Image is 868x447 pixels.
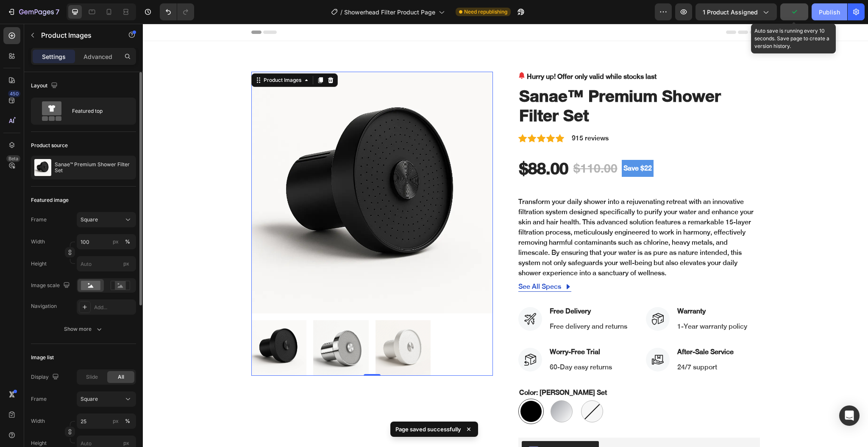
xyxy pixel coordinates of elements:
p: 60-Day easy returns [407,338,469,349]
span: Showerhead Filter Product Page [344,8,435,17]
p: Free delivery and returns [407,298,484,308]
label: Frame [31,395,47,403]
p: Worry-Free Trial [407,323,469,333]
p: Page saved successfully [395,425,461,433]
pre: Save $22 [479,136,511,153]
div: $88.00 [376,134,426,155]
span: px [123,260,129,267]
div: Add... [94,304,134,311]
span: Need republishing [464,8,507,16]
div: Open Intercom Messenger [839,405,860,426]
div: Featured top [72,101,124,121]
p: Advanced [83,52,112,61]
label: Frame [31,216,47,223]
span: All [118,373,124,381]
button: px [122,237,133,247]
button: Square [77,212,136,227]
div: Kaching Bundles [403,422,449,431]
button: % [111,237,121,247]
div: px [113,417,119,425]
div: Layout [31,80,59,92]
span: / [340,8,342,17]
div: Navigation [31,302,57,310]
p: 24/7 support [534,338,591,349]
div: $110.00 [430,135,476,154]
h2: Sanae™ Premium Shower Filter Set [376,61,617,102]
p: Product Images [41,30,113,40]
button: 7 [3,3,63,20]
p: Sanae™ Premium Shower Filter Set [55,162,133,173]
button: % [111,416,121,426]
p: After-Sale Service [534,323,591,333]
div: Product source [31,142,68,149]
span: 1 product assigned [703,8,758,17]
div: See All Specs [376,258,418,268]
label: Height [31,260,47,268]
div: Image list [31,354,54,361]
iframe: Design area [143,24,868,447]
legend: Color: [PERSON_NAME] Set [376,363,465,375]
p: 7 [56,7,59,17]
input: px% [77,413,136,429]
span: px [123,440,129,446]
span: Slide [86,373,98,381]
div: 450 [8,90,20,97]
button: Square [77,391,136,407]
p: 1-Year warranty policy [534,298,604,308]
div: Featured image [31,196,69,204]
button: Publish [812,3,847,20]
label: Height [31,439,47,447]
button: 1 product assigned [696,3,777,20]
p: Warranty [534,282,604,293]
input: px% [77,234,136,249]
p: 915 reviews [429,109,466,120]
button: px [122,416,133,426]
div: px [113,238,119,246]
img: product feature img [34,159,51,176]
p: Hurry up! Offer only valid while stocks last [384,48,514,58]
label: Width [31,238,45,246]
p: Free Delivery [407,282,484,293]
a: See All Specs [376,258,428,268]
div: % [125,238,130,246]
button: Kaching Bundles [379,417,456,438]
p: Settings [42,52,66,61]
div: Publish [819,8,840,17]
img: KachingBundles.png [386,422,396,433]
div: Undo/Redo [160,3,194,20]
button: Show more [31,321,136,337]
div: % [125,417,130,425]
div: Display [31,372,61,383]
div: Beta [6,155,20,162]
div: Show more [64,325,103,333]
span: Square [81,216,98,223]
span: Square [81,395,98,403]
label: Width [31,417,45,425]
input: px [77,256,136,271]
p: Transform your daily shower into a rejuvenating retreat with an innovative filtration system desi... [376,174,611,253]
div: Image scale [31,280,72,291]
